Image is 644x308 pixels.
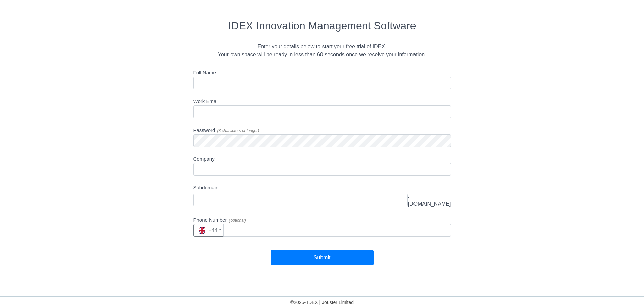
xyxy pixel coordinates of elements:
[193,69,216,77] label: Full Name
[32,43,612,51] div: Enter your details below to start your free trial of IDEX.
[193,98,219,105] label: Work Email
[193,184,219,192] label: Subdomain
[199,227,205,234] img: gb.5db9fea0.svg
[271,250,374,265] button: Submit
[229,218,246,223] span: ( optional )
[5,299,639,308] div: © 2025 - IDEX | Jouster Limited
[193,216,246,224] label: Phone Number
[193,127,259,134] label: Password
[32,51,612,59] div: Your own space will be ready in less than 60 seconds once we receive your information.
[193,224,224,237] button: +44
[193,155,215,163] label: Company
[199,227,218,233] span: +44
[32,19,612,32] h2: IDEX Innovation Management Software
[217,128,259,133] span: ( 8 characters or longer )
[408,192,451,208] span: .[DOMAIN_NAME]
